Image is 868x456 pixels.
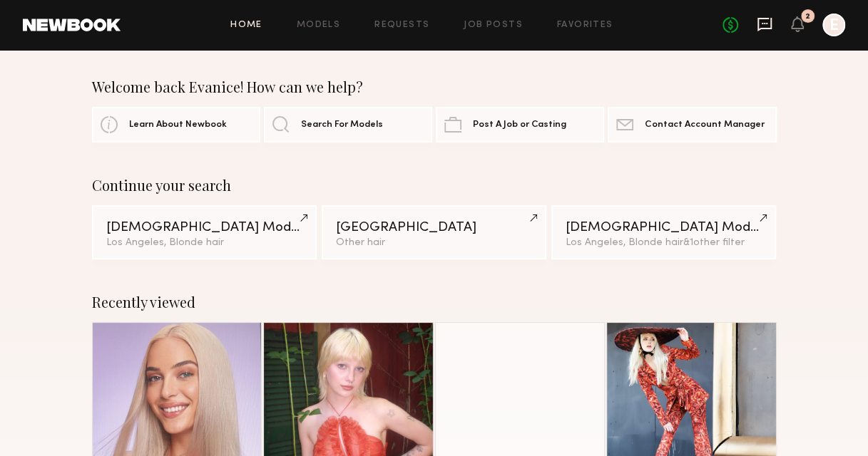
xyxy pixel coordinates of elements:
div: Welcome back Evanice! How can we help? [92,78,777,95]
div: [DEMOGRAPHIC_DATA] Models [566,221,762,234]
a: Post A Job or Casting [436,107,604,142]
a: [GEOGRAPHIC_DATA]Other hair [322,205,547,259]
div: Los Angeles, Blonde hair [106,238,303,248]
span: Search For Models [301,120,383,130]
a: Learn About Newbook [92,107,260,142]
a: Home [230,21,262,30]
span: & 1 other filter [683,238,745,247]
div: 2 [805,13,810,21]
a: [DEMOGRAPHIC_DATA] ModelsLos Angeles, Blonde hair&1other filter [551,205,777,259]
span: Contact Account Manager [645,120,764,130]
a: Contact Account Manager [608,107,776,142]
div: Recently viewed [92,294,777,311]
div: [GEOGRAPHIC_DATA] [336,221,533,234]
div: Other hair [336,238,533,248]
a: [DEMOGRAPHIC_DATA] ModelsLos Angeles, Blonde hair [92,205,317,259]
span: Learn About Newbook [129,120,227,130]
div: Los Angeles, Blonde hair [566,238,762,248]
a: Favorites [557,21,613,30]
a: Search For Models [264,107,432,142]
a: Models [297,21,340,30]
span: Post A Job or Casting [473,120,566,130]
a: Job Posts [464,21,523,30]
a: Requests [374,21,429,30]
a: E [822,14,845,36]
div: Continue your search [92,177,777,194]
div: [DEMOGRAPHIC_DATA] Models [106,221,303,234]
